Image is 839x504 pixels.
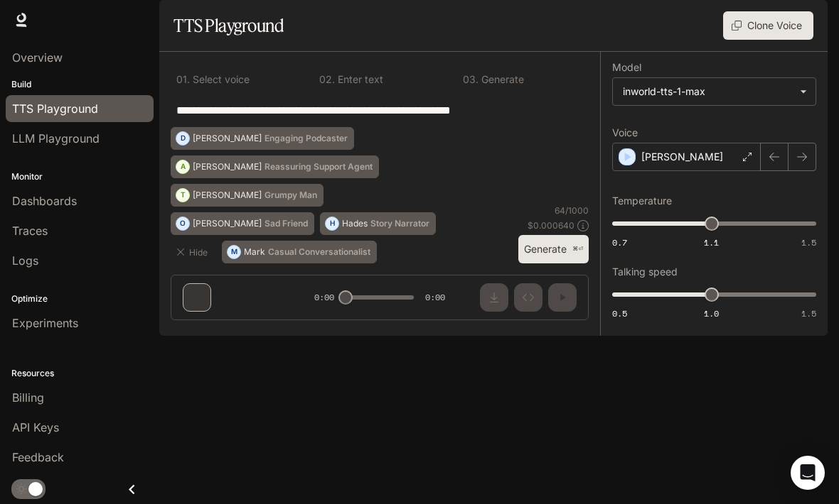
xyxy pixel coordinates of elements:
p: [PERSON_NAME] [193,134,262,143]
button: A[PERSON_NAME]Reassuring Support Agent [171,155,379,178]
p: Sad Friend [264,219,308,228]
div: D [176,127,189,150]
p: Select voice [190,75,250,84]
button: T[PERSON_NAME]Grumpy Man [171,184,324,207]
p: Hades [342,219,368,228]
p: [PERSON_NAME] [193,163,262,171]
div: A [176,155,189,178]
button: HHadesStory Narrator [320,212,436,235]
span: 0.7 [612,236,627,248]
button: Hide [171,241,216,263]
span: 1.5 [801,307,816,319]
div: inworld-tts-1-max [613,78,816,105]
p: Temperature [612,196,672,206]
p: Enter text [335,75,383,84]
p: Engaging Podcaster [264,134,348,143]
p: Talking speed [612,267,678,277]
p: 0 2 . [319,75,335,84]
div: H [326,212,338,235]
p: [PERSON_NAME] [641,150,723,164]
p: [PERSON_NAME] [193,219,262,228]
p: 0 3 . [463,75,479,84]
span: 1.1 [704,236,719,248]
p: Grumpy Man [264,191,317,199]
button: Generate⌘⏎ [518,235,589,264]
h1: TTS Playground [173,11,284,40]
p: ⌘⏎ [572,245,583,253]
p: Voice [612,128,638,138]
div: inworld-tts-1-max [623,84,793,99]
p: 0 1 . [176,75,190,84]
div: Open Intercom Messenger [791,456,825,490]
p: Mark [244,248,265,256]
button: O[PERSON_NAME]Sad Friend [171,212,314,235]
div: O [176,212,189,235]
button: Clone Voice [723,11,813,40]
div: T [176,184,189,207]
p: Generate [479,75,524,84]
p: Reassuring Support Agent [264,163,373,171]
button: MMarkCasual Conversationalist [222,241,377,263]
p: Model [612,62,641,72]
span: 0.5 [612,307,627,319]
p: Casual Conversationalist [268,248,370,256]
p: Story Narrator [370,219,429,228]
span: 1.0 [704,307,719,319]
span: 1.5 [801,236,816,248]
button: D[PERSON_NAME]Engaging Podcaster [171,127,354,150]
div: M [228,241,240,263]
p: [PERSON_NAME] [193,191,262,199]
